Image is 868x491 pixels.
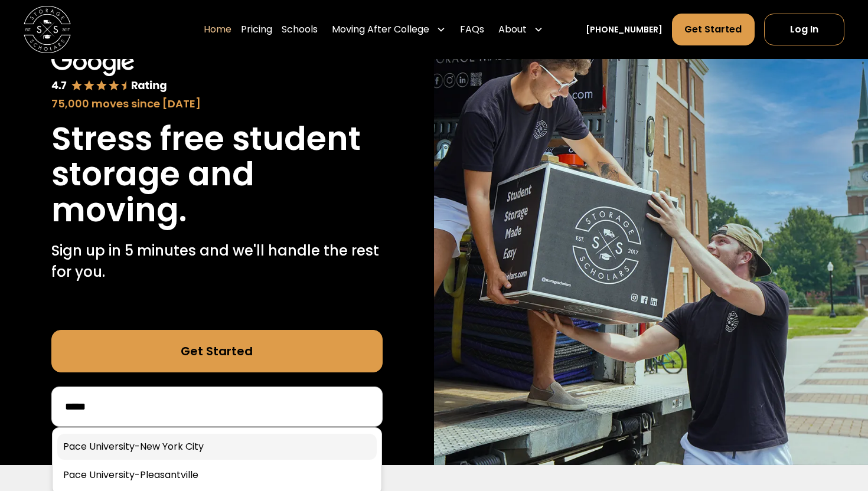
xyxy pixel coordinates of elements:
div: About [498,22,527,37]
a: Get Started [672,14,754,45]
img: Storage Scholars main logo [24,6,71,53]
a: [PHONE_NUMBER] [586,24,663,36]
a: Log In [764,14,844,45]
a: FAQs [460,13,484,46]
a: Get Started [51,330,383,372]
a: Home [204,13,231,46]
div: Moving After College [327,13,451,46]
div: About [494,13,548,46]
p: Sign up in 5 minutes and we'll handle the rest for you. [51,240,383,283]
img: Google 4.7 star rating [51,49,168,93]
div: 75,000 moves since [DATE] [51,96,383,112]
a: Schools [282,13,318,46]
div: Moving After College [332,22,429,37]
h1: Stress free student storage and moving. [51,121,383,228]
img: Storage Scholars makes moving and storage easy. [434,11,868,464]
a: Pricing [241,13,272,46]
